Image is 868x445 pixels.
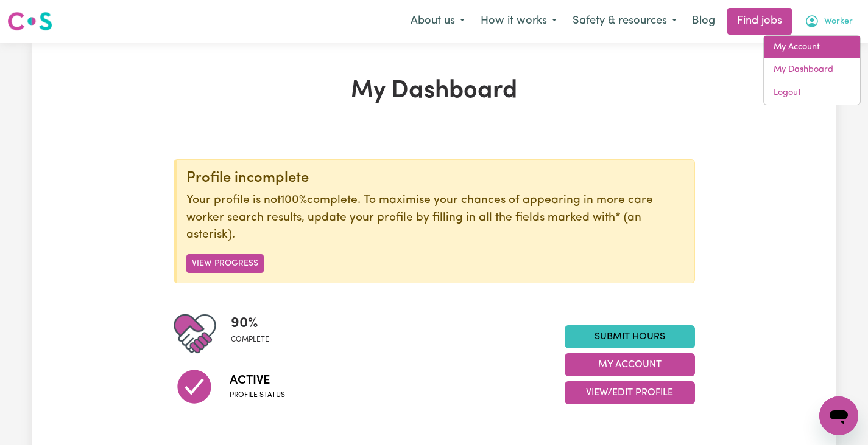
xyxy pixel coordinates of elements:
[230,371,285,390] span: Active
[186,170,685,187] div: Profile incomplete
[7,7,52,35] a: Careseekers logo
[819,396,858,435] iframe: Button to launch messaging window
[230,390,285,401] span: Profile status
[685,8,722,35] a: Blog
[231,312,269,334] span: 90 %
[824,15,853,29] span: Worker
[403,9,473,34] button: About us
[565,381,695,404] button: View/Edit Profile
[186,192,685,244] p: Your profile is not complete. To maximise your chances of appearing in more care worker search re...
[231,334,269,345] span: complete
[473,9,565,34] button: How it works
[565,325,695,348] a: Submit Hours
[764,36,860,59] a: My Account
[763,35,861,105] div: My Account
[727,8,792,35] a: Find jobs
[186,254,264,273] button: View Progress
[174,77,695,106] h1: My Dashboard
[565,9,685,34] button: Safety & resources
[565,353,695,376] button: My Account
[797,9,861,34] button: My Account
[7,10,52,32] img: Careseekers logo
[764,58,860,81] a: My Dashboard
[764,81,860,105] a: Logout
[281,195,307,206] u: 100%
[231,312,279,355] div: Profile completeness: 90%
